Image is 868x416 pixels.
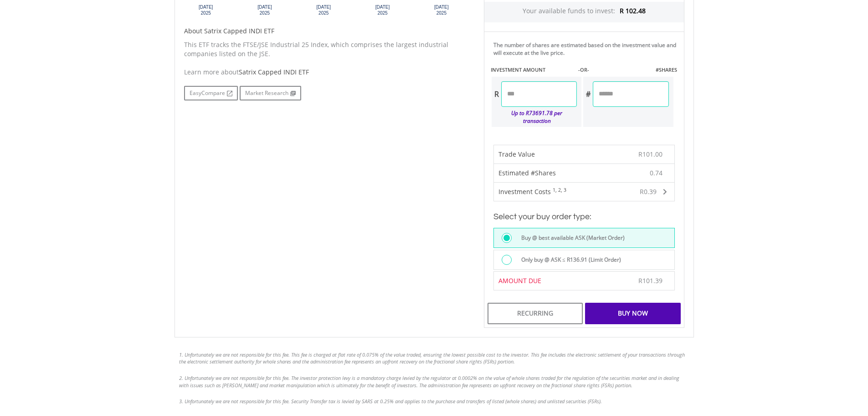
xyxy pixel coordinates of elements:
text: [DATE] 2025 [375,5,390,16]
span: R 102.48 [620,6,646,15]
span: Trade Value [498,150,535,158]
text: [DATE] 2025 [257,5,272,16]
label: Buy @ best available ASK (Market Order) [516,233,625,243]
a: Market Research [240,86,301,100]
div: Learn more about [184,68,470,77]
text: [DATE] 2025 [316,5,331,16]
span: Investment Costs [498,187,551,196]
span: AMOUNT DUE [498,276,541,285]
li: 3. Unfortunately we are not responsible for this fee. Security Transfer tax is levied by SARS at ... [179,398,689,405]
li: 2. Unfortunately we are not responsible for this fee. The investor protection levy is a mandatory... [179,374,689,389]
sup: 1, 2, 3 [553,187,566,193]
span: R101.00 [638,150,663,158]
div: # [583,81,593,107]
label: -OR- [578,66,589,74]
a: EasyCompare [184,86,238,100]
label: INVESTMENT AMOUNT [491,66,545,74]
p: This ETF tracks the FTSE/JSE Industrial 25 Index, which comprises the largest industrial companie... [184,40,470,58]
div: Up to R73691.78 per transaction [492,107,577,127]
div: Recurring [488,303,583,324]
text: [DATE] 2025 [434,5,449,16]
span: Satrix Capped INDI ETF [239,68,309,76]
span: 0.74 [650,169,663,178]
li: 1. Unfortunately we are not responsible for this fee. This fee is charged at flat rate of 0.075% ... [179,351,689,365]
div: The number of shares are estimated based on the investment value and will execute at the live price. [493,41,680,57]
div: Buy Now [585,303,680,324]
h5: About Satrix Capped INDI ETF [184,26,470,36]
span: Estimated #Shares [498,169,556,177]
span: R101.39 [638,276,663,285]
div: R [492,81,501,107]
label: #SHARES [656,66,677,74]
text: [DATE] 2025 [198,5,213,16]
span: R0.39 [640,187,657,196]
label: Only buy @ ASK ≤ R136.91 (Limit Order) [516,255,621,265]
div: Your available funds to invest: [484,2,684,22]
h3: Select your buy order type: [493,211,675,223]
